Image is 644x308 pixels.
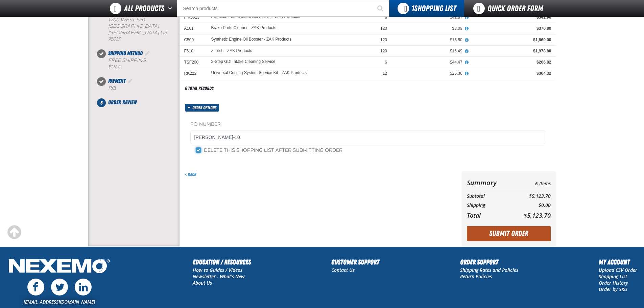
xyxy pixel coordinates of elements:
[462,60,471,66] button: View All Prices for 2-Step GDI Intake Cleaning Service
[397,71,462,76] div: $25.36
[462,48,471,54] button: View All Prices for Z-Tech - ZAK Products
[462,71,471,77] button: View All Prices for Universal Cooling System Service Kit - ZAK Products
[193,257,251,267] h2: Education / Resources
[127,78,134,84] a: Edit Payment
[180,34,207,45] td: C500
[180,68,207,79] td: RK222
[24,299,95,305] a: [EMAIL_ADDRESS][DOMAIN_NAME]
[462,15,471,21] button: View All Prices for Premium Fuel System Service Kit - ZAK Products
[196,147,201,153] input: Delete this shopping list after submitting order
[383,71,387,76] span: 12
[108,64,121,70] strong: $0.00
[7,225,22,240] div: Scroll to the top
[467,210,511,221] th: Total
[108,50,143,56] span: Shipping Method
[193,280,212,286] a: About Us
[462,26,471,32] button: View All Prices for Brake Parts Cleaner - ZAK Products
[599,273,627,280] a: Shopping List
[101,77,180,98] li: Payment. Step 4 of 5. Completed
[472,60,551,65] div: $266.82
[185,85,214,92] div: 6 total records
[108,17,145,23] span: 1200 West I-20
[472,26,551,31] div: $370.80
[411,4,414,13] strong: 1
[385,60,387,65] span: 6
[185,172,196,177] a: Back
[108,30,159,35] span: [GEOGRAPHIC_DATA]
[397,37,462,43] div: $15.50
[510,201,550,210] td: $0.00
[380,38,387,42] span: 120
[101,98,180,106] li: Order Review. Step 5 of 5. Not Completed
[180,12,207,23] td: FIK6613
[124,2,164,15] span: All Products
[467,201,511,210] th: Shipping
[472,71,551,76] div: $304.32
[185,104,219,112] button: Order options
[192,104,219,112] span: Order options
[108,36,120,42] bdo: 76017
[7,257,112,277] img: Nexemo Logo
[411,4,456,13] span: Shopping List
[599,257,637,267] h2: My Account
[211,26,277,30] a: Brake Parts Cleaner - ZAK Products
[190,121,545,128] label: PO Number
[385,15,387,20] span: 8
[108,99,137,105] span: Order Review
[211,37,291,42] a: Synthetic Engine Oil Booster - ZAK Products
[180,45,207,56] td: F610
[108,57,180,70] div: Free Shipping:
[331,267,355,273] a: Contact Us
[108,78,125,84] span: Payment
[460,257,518,267] h2: Order Support
[472,15,551,20] div: $342.96
[467,192,511,201] th: Subtotal
[510,192,550,201] td: $5,123.70
[101,49,180,77] li: Shipping Method. Step 3 of 5. Completed
[331,257,379,267] h2: Customer Support
[97,98,106,107] span: 5
[397,48,462,54] div: $16.49
[196,147,342,154] label: Delete this shopping list after submitting order
[180,23,207,34] td: A101
[524,211,551,219] span: $5,123.70
[460,273,492,280] a: Return Policies
[397,15,462,20] div: $42.87
[108,23,159,29] span: [GEOGRAPHIC_DATA]
[467,226,551,241] button: Submit Order
[397,26,462,31] div: $3.09
[101,2,180,49] li: Shipping Information. Step 2 of 5. Completed
[599,286,627,292] a: Order by SKU
[211,71,307,75] a: Universal Cooling System Service Kit - ZAK Products
[467,177,511,189] th: Summary
[397,60,462,65] div: $44.47
[193,273,245,280] a: Newsletter - What's New
[160,30,167,35] span: US
[599,280,628,286] a: Order History
[193,267,242,273] a: How to Guides / Videos
[472,48,551,54] div: $1,978.80
[211,15,300,19] a: Premium Fuel System Service Kit - ZAK Products
[460,267,518,273] a: Shipping Rates and Policies
[380,49,387,53] span: 120
[472,37,551,43] div: $1,860.00
[211,60,276,64] a: 2-Step GDI Intake Cleaning Service
[510,177,550,189] td: 6 Items
[108,85,180,92] div: P.O.
[180,57,207,68] td: TSF200
[211,48,252,53] a: Z-Tech - ZAK Products
[380,26,387,31] span: 120
[599,267,637,273] a: Upload CSV Order
[462,37,471,43] button: View All Prices for Synthetic Engine Oil Booster - ZAK Products
[144,50,151,56] a: Edit Shipping Method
